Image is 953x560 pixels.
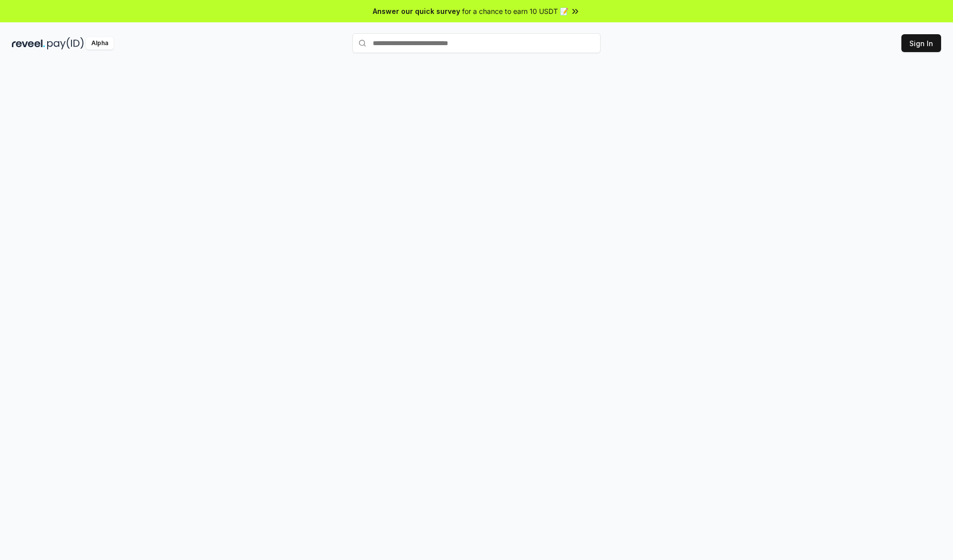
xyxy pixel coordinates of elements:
img: reveel_dark [12,37,45,50]
button: Sign In [901,34,941,52]
img: pay_id [47,37,84,50]
div: Alpha [86,37,114,50]
span: Answer our quick survey [373,6,460,16]
span: for a chance to earn 10 USDT 📝 [462,6,568,16]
